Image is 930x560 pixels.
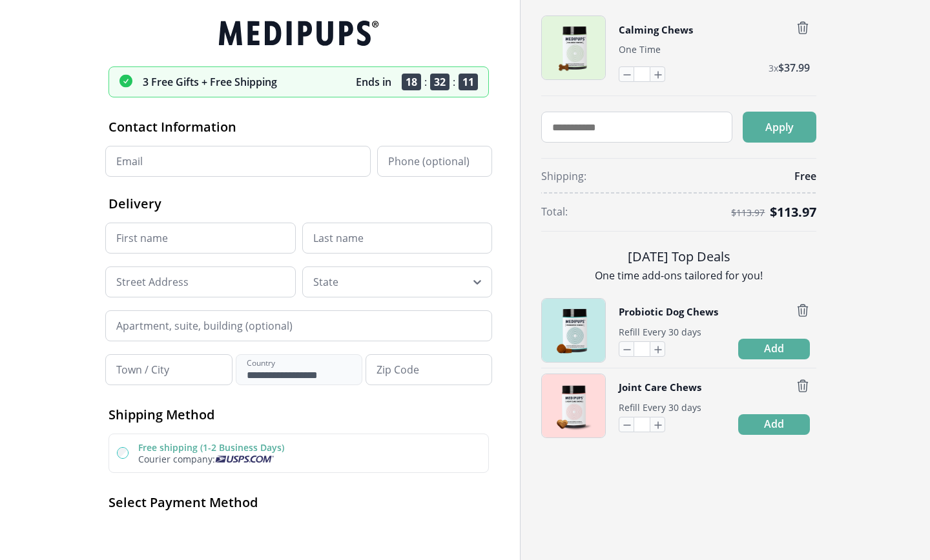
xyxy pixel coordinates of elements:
span: Refill Every 30 days [619,401,701,414]
p: Ends in [356,75,391,89]
img: Probiotic Dog Chews [542,299,605,362]
span: : [424,75,427,89]
button: Joint Care Chews [619,379,701,396]
button: Add [738,414,810,435]
span: Refill Every 30 days [619,326,701,338]
span: 11 [459,74,478,90]
span: Free [794,169,816,183]
button: Probiotic Dog Chews [619,303,718,321]
h2: Shipping Method [108,406,489,423]
img: Calming Chews [542,16,605,79]
span: 18 [402,74,421,90]
span: Courier company: [138,453,215,465]
span: 32 [430,74,449,90]
iframe: Secure payment button frame [108,521,489,547]
span: One Time [619,43,661,55]
button: Add [738,339,810,359]
span: Total: [541,205,568,219]
button: Apply [743,112,816,143]
h2: Select Payment Method [108,494,489,511]
p: 3 Free Gifts + Free Shipping [143,75,277,89]
span: : [453,75,455,89]
img: Joint Care Chews [542,374,605,437]
span: 3 x [769,62,778,74]
p: One time add-ons tailored for you! [541,268,816,283]
span: Contact Information [108,118,236,135]
span: $ 113.97 [770,203,816,221]
span: Shipping: [541,169,586,183]
label: Free shipping (1-2 Business Days) [138,441,284,454]
span: Delivery [108,195,161,212]
img: Usps courier company [215,455,274,463]
h2: [DATE] Top Deals [541,247,816,266]
button: Calming Chews [619,21,693,38]
span: $ 37.99 [778,61,810,75]
span: $ 113.97 [731,208,765,218]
